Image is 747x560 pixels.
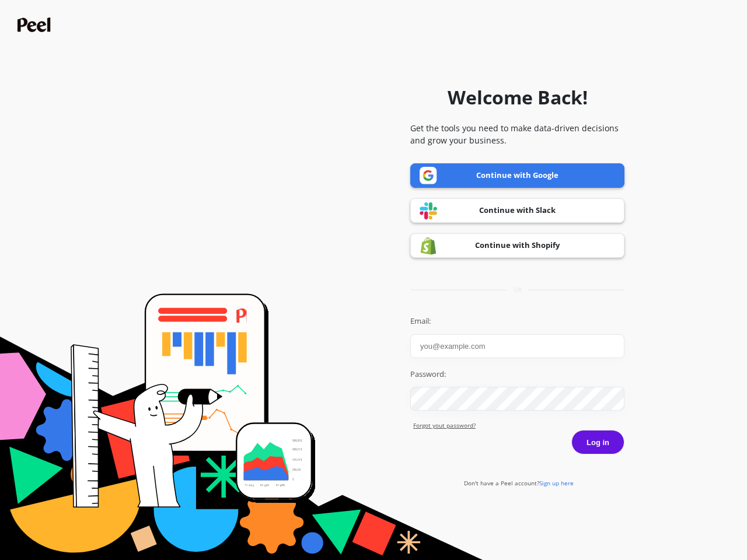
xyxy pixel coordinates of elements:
[448,83,588,111] h1: Welcome Back!
[410,369,624,380] label: Password:
[410,122,624,146] p: Get the tools you need to make data-driven decisions and grow your business.
[420,202,437,220] img: Slack logo
[464,479,574,487] a: Don't have a Peel account?Sign up here
[571,430,624,454] button: Log in
[420,237,437,255] img: Shopify logo
[410,334,624,358] input: you@example.com
[410,163,624,188] a: Continue with Google
[410,233,624,258] a: Continue with Shopify
[18,17,54,32] img: Peel
[539,479,574,487] span: Sign up here
[420,167,437,184] img: Google logo
[413,421,624,430] a: Forgot yout password?
[410,285,624,294] div: or
[410,316,624,327] label: Email:
[410,198,624,223] a: Continue with Slack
